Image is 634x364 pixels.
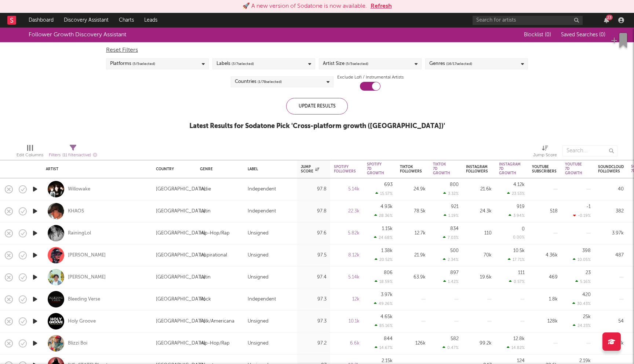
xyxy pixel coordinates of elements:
[433,162,450,175] div: Tiktok 7D Growth
[400,207,426,216] div: 78.5k
[200,185,211,194] div: Indie
[450,270,459,275] div: 897
[346,59,368,68] span: ( 5 / 5 selected)
[561,32,605,37] span: Saved Searches
[68,230,91,237] a: RainingLol
[301,207,327,216] div: 97.8
[586,204,591,209] div: -1
[466,229,492,238] div: 110
[443,235,459,240] div: 7.03 %
[235,77,282,86] div: Countries
[200,229,230,238] div: Hip-Hop/Rap
[442,345,459,350] div: 0.47 %
[68,340,87,347] div: Blizzi Boi
[248,167,290,171] div: Label
[572,301,591,306] div: 30.43 %
[29,30,126,39] div: Follower Growth Discovery Assistant
[59,13,114,28] a: Discovery Assistant
[156,167,189,171] div: Country
[49,142,97,163] div: Filters(11 filters active)
[49,151,97,160] div: Filters
[606,15,613,20] div: 23
[301,251,327,260] div: 97.5
[156,207,205,216] div: [GEOGRAPHIC_DATA]
[598,207,624,216] div: 382
[216,59,254,68] div: Labels
[156,273,205,282] div: [GEOGRAPHIC_DATA]
[200,295,211,304] div: Rock
[286,98,348,114] div: Update Results
[106,46,528,55] div: Reset Filters
[575,279,591,284] div: 5.16 %
[243,2,367,11] div: 🚀 A new version of Sodatone is now available.
[598,165,624,174] div: Soundcloud Followers
[371,2,392,11] button: Refresh
[598,339,624,348] div: 1.87k
[400,339,426,348] div: 126k
[451,336,459,341] div: 582
[200,251,227,260] div: Inspirational
[248,295,276,304] div: Independent
[382,358,393,363] div: 2.15k
[450,248,459,253] div: 500
[573,213,591,218] div: -0.19 %
[599,32,605,37] span: ( 0 )
[156,185,205,194] div: [GEOGRAPHIC_DATA]
[68,208,84,215] a: KHAOS
[301,273,327,282] div: 97.4
[248,251,269,260] div: Unsigned
[517,358,525,363] div: 124
[565,162,582,175] div: YouTube 7D Growth
[508,257,525,262] div: 17.71 %
[68,274,106,281] div: [PERSON_NAME]
[301,229,327,238] div: 97.6
[400,273,426,282] div: 63.9k
[582,248,591,253] div: 398
[46,167,145,171] div: Artist
[375,191,393,196] div: 15.57 %
[444,213,459,218] div: 1.19 %
[509,279,525,284] div: 0.57 %
[68,186,90,193] a: Willowake
[334,165,356,174] div: Spotify Followers
[334,339,360,348] div: 6.6k
[532,165,557,174] div: YouTube Subscribers
[450,226,459,231] div: 834
[375,323,393,328] div: 85.16 %
[604,17,609,23] button: 23
[400,185,426,194] div: 24.9k
[248,229,269,238] div: Unsigned
[573,323,591,328] div: 24.23 %
[301,185,327,194] div: 97.8
[374,301,393,306] div: 49.26 %
[334,185,360,194] div: 5.14k
[68,296,100,303] a: Bleeding Verse
[532,207,558,216] div: 518
[200,167,237,171] div: Genre
[68,252,106,259] a: [PERSON_NAME]
[232,59,254,68] span: ( 3 / 7 selected)
[384,182,393,187] div: 693
[400,165,422,174] div: Tiktok Followers
[301,339,327,348] div: 97.2
[189,122,445,131] div: Latest Results for Sodatone Pick ' Cross-platform growth ([GEOGRAPHIC_DATA]) '
[466,273,492,282] div: 19.6k
[381,248,393,253] div: 1.38k
[532,251,558,260] div: 4.36k
[473,16,583,25] input: Search for artists
[532,273,558,282] div: 469
[400,251,426,260] div: 21.9k
[200,339,230,348] div: Hip-Hop/Rap
[248,185,276,194] div: Independent
[301,317,327,326] div: 97.3
[248,339,269,348] div: Unsigned
[23,13,59,28] a: Dashboard
[156,251,205,260] div: [GEOGRAPHIC_DATA]
[524,32,551,37] span: Blocklist
[443,191,459,196] div: 3.32 %
[334,273,360,282] div: 5.14k
[533,151,557,160] div: Jump Score
[517,204,525,209] div: 919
